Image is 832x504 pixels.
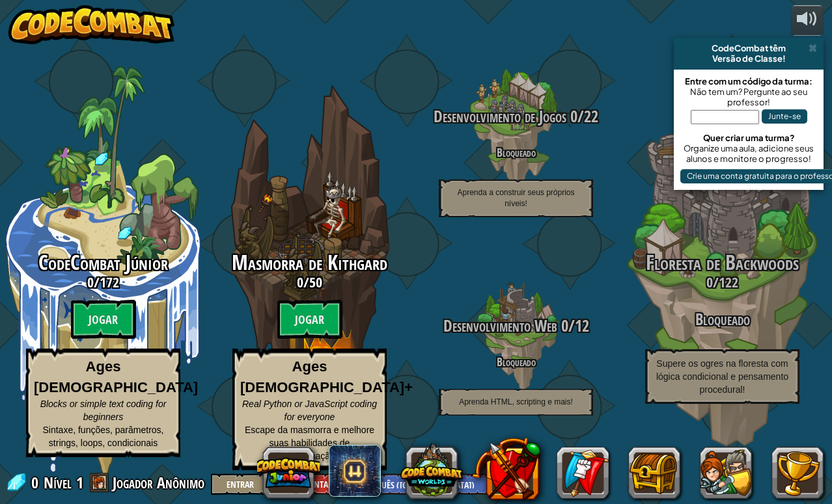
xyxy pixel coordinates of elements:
[245,425,374,461] span: Escape da masmorra e melhore suas habilidades de programação!
[297,272,303,292] span: 0
[584,105,598,127] span: 22
[413,317,619,335] h3: /
[619,311,825,328] h3: Bloqueado
[619,274,825,290] h3: /
[38,248,168,276] span: CodeCombat Júnior
[8,5,175,44] img: CodeCombat - Learn how to code by playing a game
[791,5,824,36] button: Ajuste o volume
[34,358,198,395] strong: Ages [DEMOGRAPHIC_DATA]
[459,397,573,406] span: Aprenda HTML, scripting e mais!
[680,133,817,143] div: Quer criar uma turma?
[43,425,164,448] span: Sintaxe, funções, parâmetros, strings, loops, condicionais
[211,473,270,495] button: Entrar
[762,109,807,124] button: Junte-se
[680,86,817,107] div: Não tem um? Pergunte ao seu professor!
[40,399,167,422] span: Blocks or simple text coding for beginners
[679,43,818,53] div: CodeCombat têm
[557,315,568,337] span: 0
[76,472,83,493] span: 1
[457,188,574,208] span: Aprenda a construir seus próprios níveis!
[434,105,566,127] span: Desenvolvimento de Jogos
[240,358,413,395] strong: Ages [DEMOGRAPHIC_DATA]+
[413,356,619,368] h4: Bloqueado
[646,248,799,276] span: Floresta de Backwoods
[44,472,72,494] span: Nível
[100,272,119,292] span: 172
[413,108,619,126] h3: /
[656,358,788,395] span: Supere os ogres na floresta com lógica condicional e pensamento procedural!
[87,272,94,292] span: 0
[206,66,413,479] div: Complete previous world to unlock
[566,105,577,127] span: 0
[113,472,204,493] span: Jogador Anônimo
[706,272,713,292] span: 0
[680,143,817,164] div: Organize uma aula, adicione seus alunos e monitore o progresso!
[679,53,818,64] div: Versão de Classe!
[413,146,619,159] h4: Bloqueado
[575,315,589,337] span: 12
[31,472,42,493] span: 0
[719,272,738,292] span: 122
[206,274,413,290] h3: /
[277,300,342,339] btn: Jogar
[680,76,817,86] div: Entre com um código da turma:
[71,300,136,339] btn: Jogar
[232,248,387,276] span: Masmorra de Kithgard
[309,272,322,292] span: 50
[242,399,377,422] span: Real Python or JavaScript coding for everyone
[443,315,557,337] span: Desenvolvimento Web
